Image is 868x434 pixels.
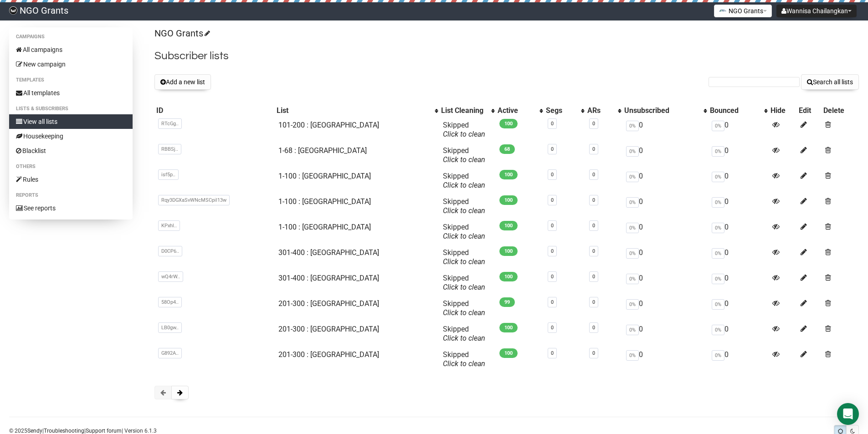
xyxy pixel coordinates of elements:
td: 0 [622,245,708,270]
span: 0% [626,172,639,182]
span: 0% [712,172,724,182]
li: Campaigns [9,31,133,42]
a: 201-300 : [GEOGRAPHIC_DATA] [278,350,379,359]
a: Click to clean [443,232,485,240]
span: Skipped [443,274,485,291]
div: Edit [799,106,819,115]
span: 99 [499,297,515,307]
a: 301-400 : [GEOGRAPHIC_DATA] [278,248,379,257]
span: 100 [499,246,518,256]
a: 1-68 : [GEOGRAPHIC_DATA] [278,146,367,155]
a: Sendy [27,428,42,434]
span: RTcGg.. [158,118,182,129]
td: 0 [622,168,708,194]
td: 0 [708,143,769,168]
div: Active [498,106,534,115]
a: 0 [592,197,595,203]
span: 0% [712,274,724,284]
li: Lists & subscribers [9,103,133,114]
a: 0 [592,146,595,152]
a: 0 [551,274,554,280]
span: Skipped [443,172,485,189]
span: Rqy3DGXaSvWNcMSCpiI13w [158,195,230,205]
td: 0 [622,143,708,168]
th: Bounced: No sort applied, activate to apply an ascending sort [708,104,769,117]
span: RBBSj.. [158,144,181,154]
td: 0 [708,245,769,270]
a: 0 [592,274,595,280]
a: 0 [551,197,554,203]
a: Click to clean [443,181,485,189]
span: KPxhl.. [158,220,180,231]
span: 100 [499,221,518,230]
img: 2.png [719,7,726,14]
span: 100 [499,195,518,205]
span: 0% [626,223,639,233]
a: Click to clean [443,359,485,368]
li: Templates [9,75,133,86]
span: wQ4rW.. [158,271,183,282]
th: Hide: No sort applied, sorting is disabled [769,104,797,117]
td: 0 [622,194,708,219]
span: 0% [626,197,639,208]
span: Skipped [443,223,485,240]
th: Unsubscribed: No sort applied, activate to apply an ascending sort [622,104,708,117]
span: 58Op4.. [158,297,182,307]
span: Skipped [443,197,485,215]
a: 0 [551,248,554,254]
button: Search all lists [801,74,859,90]
span: 68 [499,144,515,154]
span: 0% [712,350,724,361]
span: 0% [712,146,724,157]
a: 0 [551,121,554,127]
span: Skipped [443,350,485,368]
button: NGO Grants [714,5,772,17]
a: 101-200 : [GEOGRAPHIC_DATA] [278,121,379,129]
div: ARs [587,106,613,115]
a: 0 [592,325,595,331]
td: 0 [622,321,708,347]
td: 0 [622,347,708,372]
span: 0% [712,299,724,310]
th: Delete: No sort applied, sorting is disabled [822,104,859,117]
a: Blacklist [9,143,133,158]
a: All templates [9,86,133,100]
a: 1-100 : [GEOGRAPHIC_DATA] [278,223,371,231]
span: 0% [712,248,724,259]
a: NGO Grants [154,28,209,39]
a: Click to clean [443,155,485,164]
button: Add a new list [154,74,211,90]
a: 201-300 : [GEOGRAPHIC_DATA] [278,299,379,308]
button: Wannisa Chailangkan [776,5,857,17]
span: 0% [712,325,724,335]
span: 100 [499,119,518,128]
td: 0 [622,117,708,143]
a: 1-100 : [GEOGRAPHIC_DATA] [278,197,371,206]
a: 0 [592,248,595,254]
td: 0 [622,296,708,321]
span: 100 [499,170,518,179]
th: ID: No sort applied, sorting is disabled [154,104,275,117]
span: 0% [626,350,639,361]
a: 0 [592,172,595,178]
td: 0 [708,296,769,321]
a: New campaign [9,57,133,71]
a: Housekeeping [9,129,133,143]
a: Click to clean [443,283,485,291]
a: Troubleshooting [44,428,84,434]
span: 0% [712,197,724,208]
a: 0 [551,172,554,178]
span: 0% [626,299,639,310]
th: List Cleaning: No sort applied, activate to apply an ascending sort [439,104,496,117]
h2: Subscriber lists [154,48,859,64]
span: 100 [499,323,518,332]
span: 0% [626,248,639,259]
a: Click to clean [443,257,485,266]
span: Skipped [443,121,485,138]
a: 0 [592,121,595,127]
div: Bounced [710,106,760,115]
a: View all lists [9,114,133,129]
a: 0 [592,299,595,305]
li: Reports [9,190,133,201]
a: Click to clean [443,308,485,317]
